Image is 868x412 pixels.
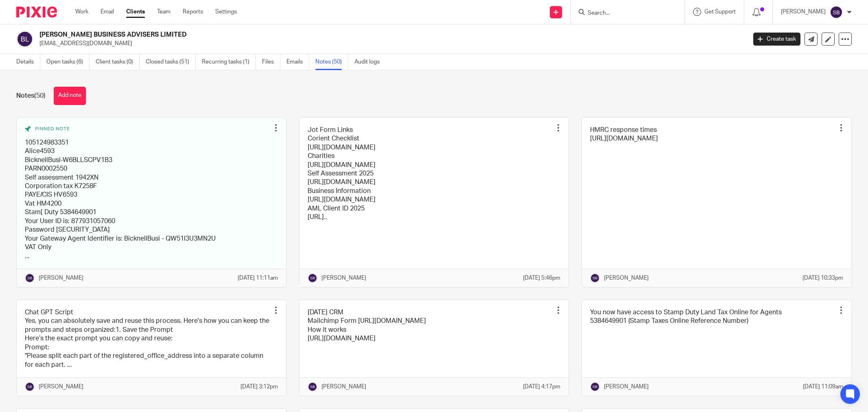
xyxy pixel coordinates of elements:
a: Email [101,8,114,16]
a: Files [262,54,280,70]
p: [DATE] 11:09am [803,383,843,391]
a: Client tasks (0) [96,54,140,70]
a: Create task [753,33,800,46]
a: Team [157,8,171,16]
p: [EMAIL_ADDRESS][DOMAIN_NAME] [39,39,741,48]
h2: [PERSON_NAME] BUSINESS ADVISERS LIMITED [39,31,601,39]
a: Audit logs [354,54,386,70]
a: Emails [286,54,309,70]
p: [DATE] 4:17pm [523,383,560,391]
p: [DATE] 10:33pm [802,274,843,282]
a: Notes (50) [315,54,348,70]
a: Open tasks (6) [46,54,90,70]
p: [PERSON_NAME] [39,274,83,282]
img: svg%3E [830,6,843,19]
p: [DATE] 11:11am [238,274,278,282]
img: svg%3E [25,382,35,392]
input: Search [587,10,660,17]
a: Settings [215,8,237,16]
img: svg%3E [590,382,600,392]
a: Work [75,8,88,16]
a: Reports [183,8,203,16]
p: [PERSON_NAME] [604,383,649,391]
p: [PERSON_NAME] [321,383,366,391]
img: svg%3E [308,382,317,392]
span: (50) [34,92,46,99]
button: Add note [54,87,86,105]
a: Clients [126,8,145,16]
div: Pinned note [25,126,270,132]
a: Recurring tasks (1) [202,54,256,70]
img: svg%3E [16,31,33,48]
p: [PERSON_NAME] [781,8,826,16]
a: Details [16,54,40,70]
p: [PERSON_NAME] [39,383,83,391]
p: [PERSON_NAME] [321,274,366,282]
img: svg%3E [25,273,35,283]
p: [PERSON_NAME] [604,274,649,282]
p: [DATE] 5:46pm [523,274,560,282]
p: [DATE] 3:12pm [241,383,278,391]
a: Closed tasks (51) [146,54,196,70]
img: Pixie [16,7,57,18]
img: svg%3E [308,273,317,283]
span: Get Support [704,9,736,15]
h1: Notes [16,92,46,100]
img: svg%3E [590,273,600,283]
